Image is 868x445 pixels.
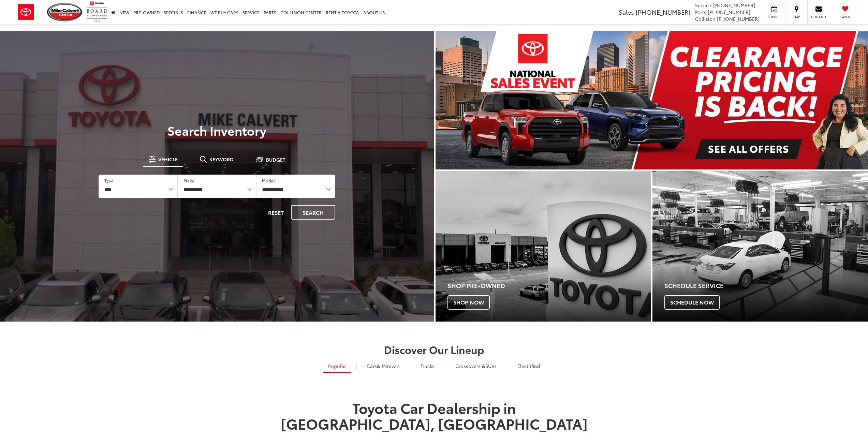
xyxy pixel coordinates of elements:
li: | [408,362,412,369]
div: Toyota [436,171,651,322]
span: Crossovers & [455,362,485,369]
div: Toyota [652,171,868,322]
span: Collision [695,15,716,22]
span: Keyword [209,157,234,162]
label: Type [104,178,114,183]
a: Schedule Service Schedule Now [652,171,868,322]
span: Sales [619,8,634,16]
li: | [443,362,447,369]
label: Model [262,178,275,183]
span: [PHONE_NUMBER] [712,2,755,9]
span: Budget [266,157,285,162]
img: Mike Calvert Toyota [47,3,83,21]
a: Shop Pre-Owned Shop Now [436,171,651,322]
span: Saved [838,15,853,19]
span: Service [695,2,711,9]
span: [PHONE_NUMBER] [636,8,690,16]
h4: Schedule Service [664,282,868,289]
span: Vehicle [158,157,178,162]
span: & Minivan [377,362,400,369]
h2: Discover Our Lineup [194,344,675,355]
a: Popular [323,360,351,373]
span: [PHONE_NUMBER] [708,9,750,15]
span: Contact [811,15,826,19]
span: Schedule Now [664,295,720,310]
a: Cars [362,360,405,372]
button: Reset [262,205,290,220]
span: Parts [695,9,706,15]
span: [PHONE_NUMBER] [717,15,760,22]
span: Shop Now [447,295,490,310]
span: Service [766,15,782,19]
span: Map [789,15,804,19]
button: Search [291,205,335,220]
label: Make [183,178,194,183]
li: | [354,362,358,369]
a: Trucks [415,360,440,372]
h4: Shop Pre-Owned [447,282,651,289]
h3: Search Inventory [29,123,406,137]
a: Electrified [512,360,545,372]
a: SUVs [450,360,502,372]
li: | [505,362,509,369]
